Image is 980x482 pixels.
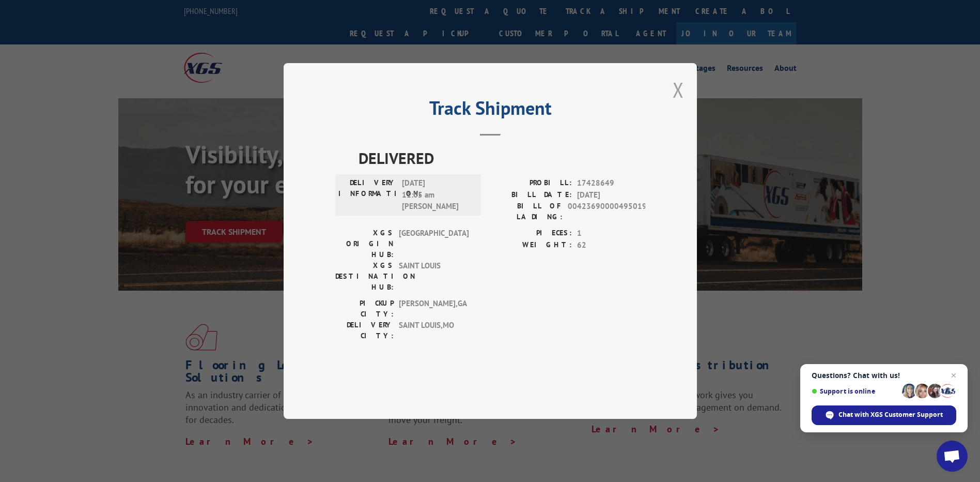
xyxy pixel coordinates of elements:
span: SAINT LOUIS [399,260,469,293]
span: [DATE] 11:05 am [PERSON_NAME] [402,177,472,213]
span: 00423690000495019 [568,201,645,222]
label: BILL OF LADING: [490,201,563,222]
span: 1 [577,228,645,239]
label: DELIVERY CITY: [335,320,394,341]
span: Chat with XGS Customer Support [812,405,956,425]
label: PICKUP CITY: [335,298,394,320]
span: [DATE] [577,189,645,201]
span: 62 [577,239,645,251]
span: [GEOGRAPHIC_DATA] [399,228,469,260]
label: XGS ORIGIN HUB: [335,228,394,260]
label: PROBILL: [490,177,572,189]
span: Questions? Chat with us! [812,371,956,380]
label: WEIGHT: [490,239,572,251]
label: XGS DESTINATION HUB: [335,260,394,293]
span: 17428649 [577,177,645,189]
span: DELIVERED [359,146,645,170]
button: Close modal [673,76,684,103]
label: PIECES: [490,228,572,239]
span: [PERSON_NAME] , GA [399,298,469,320]
span: Support is online [812,387,898,395]
a: Open chat [937,441,968,472]
h2: Track Shipment [335,101,645,120]
label: BILL DATE: [490,189,572,201]
span: Chat with XGS Customer Support [838,410,943,419]
label: DELIVERY INFORMATION: [338,177,397,213]
span: SAINT LOUIS , MO [399,320,469,341]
